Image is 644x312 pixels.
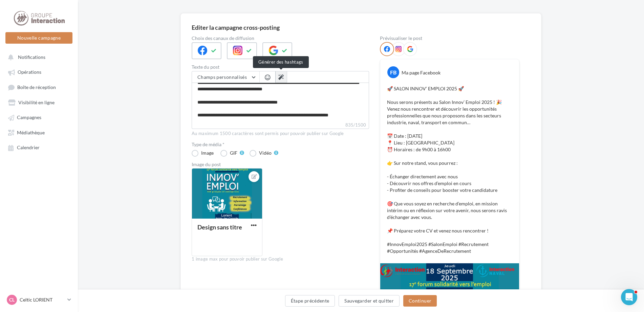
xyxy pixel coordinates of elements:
[192,256,369,262] div: 1 image max pour pouvoir publier sur Google
[9,296,15,303] span: CL
[192,131,369,137] div: Au maximum 1500 caractères sont permis pour pouvoir publier sur Google
[17,84,56,90] span: Boîte de réception
[18,54,45,60] span: Notifications
[192,71,259,83] button: Champs personnalisés
[197,223,242,231] div: Design sans titre
[380,36,519,41] div: Prévisualiser le post
[402,69,441,76] div: Ma page Facebook
[253,56,309,68] div: Générer des hashtags
[4,96,74,108] a: Visibilité en ligne
[18,99,55,105] span: Visibilité en ligne
[17,130,45,135] span: Médiathèque
[192,24,280,30] div: Editer la campagne cross-posting
[192,142,369,147] label: Type de média *
[197,74,247,80] span: Champs personnalisés
[387,85,512,254] p: 🚀 SALON INNOV’ EMPLOI 2025 🚀 Nous serons présents au Salon Innov’ Emploi 2025 ! 🎉 Venez nous renc...
[17,115,41,120] span: Campagnes
[4,126,74,138] a: Médiathèque
[201,151,214,155] div: Image
[17,145,40,151] span: Calendrier
[4,51,71,63] button: Notifications
[4,81,74,93] a: Boîte de réception
[4,141,74,153] a: Calendrier
[230,151,237,155] div: GIF
[192,121,369,129] label: 835/1500
[192,162,369,167] div: Image du post
[403,295,437,307] button: Continuer
[192,36,369,41] label: Choix des canaux de diffusion
[4,111,74,123] a: Campagnes
[5,32,72,44] button: Nouvelle campagne
[20,296,65,303] p: Celtic LORIENT
[5,293,72,306] a: CL Celtic LORIENT
[192,65,369,69] label: Texte du post
[4,66,74,78] a: Opérations
[285,295,335,307] button: Étape précédente
[387,66,399,78] div: FB
[18,69,41,75] span: Opérations
[339,295,400,307] button: Sauvegarder et quitter
[259,151,272,155] div: Vidéo
[621,289,637,305] iframe: Intercom live chat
